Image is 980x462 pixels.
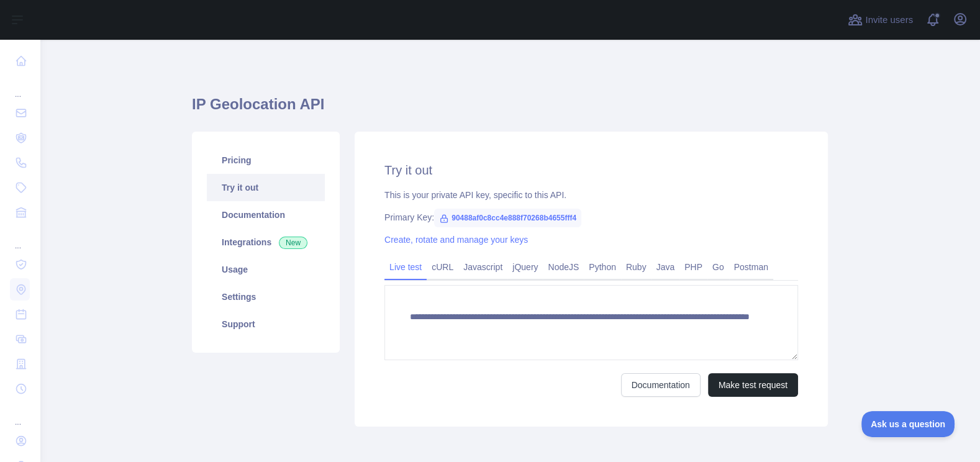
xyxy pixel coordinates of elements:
[207,256,325,283] a: Usage
[845,10,915,30] button: Invite users
[543,257,584,277] a: NodeJS
[10,402,30,427] div: ...
[207,174,325,201] a: Try it out
[729,257,773,277] a: Postman
[707,257,729,277] a: Go
[865,13,913,27] span: Invite users
[458,257,507,277] a: Javascript
[621,257,651,277] a: Ruby
[584,257,621,277] a: Python
[207,147,325,174] a: Pricing
[434,209,581,227] span: 90488af0c8cc4e888f70268b4655fff4
[708,373,798,397] button: Make test request
[207,283,325,310] a: Settings
[651,257,680,277] a: Java
[384,189,798,201] div: This is your private API key, specific to this API.
[427,257,458,277] a: cURL
[192,94,828,124] h1: IP Geolocation API
[207,229,325,256] a: Integrations New
[207,201,325,229] a: Documentation
[384,235,528,245] a: Create, rotate and manage your keys
[279,237,307,249] span: New
[384,257,427,277] a: Live test
[384,211,798,224] div: Primary Key:
[679,257,707,277] a: PHP
[10,75,30,99] div: ...
[861,411,955,437] iframe: Toggle Customer Support
[207,310,325,338] a: Support
[10,226,30,251] div: ...
[384,161,798,179] h2: Try it out
[621,373,701,397] a: Documentation
[507,257,543,277] a: jQuery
